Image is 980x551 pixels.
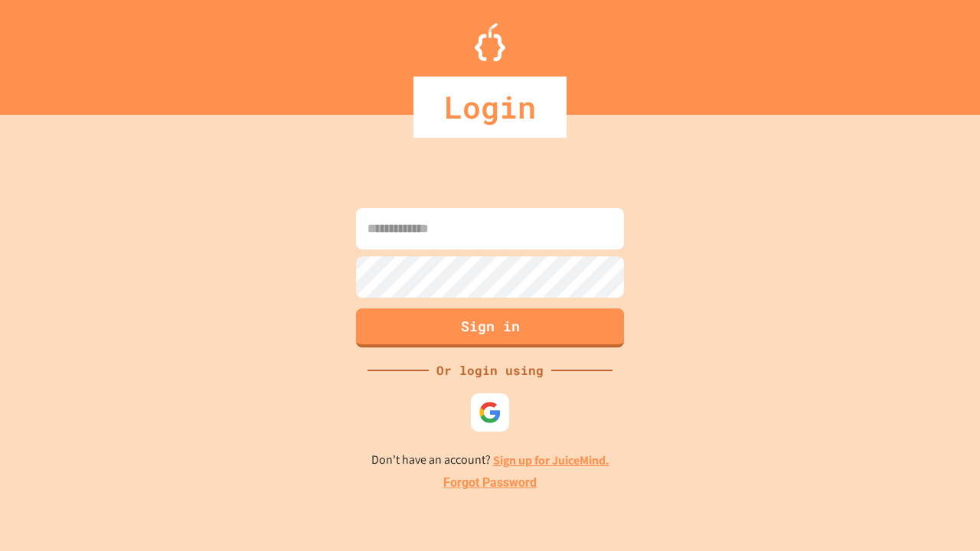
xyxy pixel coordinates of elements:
[443,474,537,492] a: Forgot Password
[493,452,609,468] a: Sign up for JuiceMind.
[429,361,551,380] div: Or login using
[853,423,965,488] iframe: chat widget
[479,401,501,424] img: google-icon.svg
[371,451,609,470] p: Don't have an account?
[475,23,505,61] img: Logo.svg
[916,490,965,536] iframe: chat widget
[356,308,624,347] button: Sign in
[413,77,567,138] div: Login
